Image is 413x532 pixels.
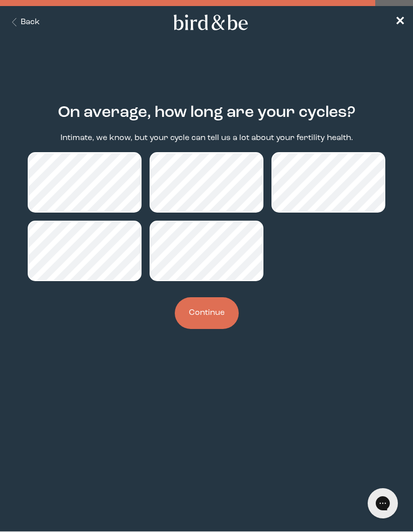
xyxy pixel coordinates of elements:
[175,297,239,329] button: Continue
[60,132,353,144] p: Intimate, we know, but your cycle can tell us a lot about your fertility health.
[58,101,356,124] h2: On average, how long are your cycles?
[395,14,405,31] a: ✕
[363,485,403,522] iframe: Gorgias live chat messenger
[395,16,405,28] span: ✕
[8,17,40,28] button: Back Button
